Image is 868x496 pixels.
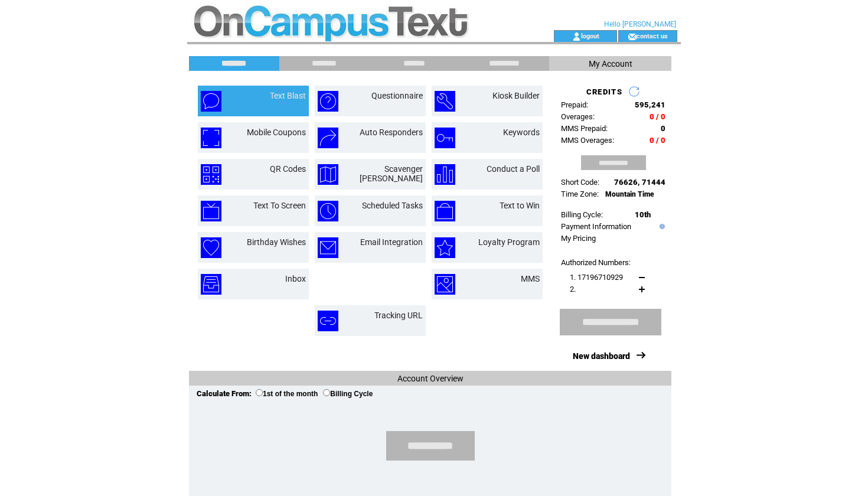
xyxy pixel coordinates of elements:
[201,91,221,112] img: text-blast.png
[318,164,338,185] img: scavenger-hunt.png
[285,274,306,283] a: Inbox
[561,124,608,133] span: MMS Prepaid:
[561,258,631,267] span: Authorized Numbers:
[201,201,221,221] img: text-to-screen.png
[487,164,540,174] a: Conduct a Poll
[201,164,221,185] img: qr-codes.png
[323,390,373,398] label: Billing Cycle
[318,91,338,112] img: questionnaire.png
[362,201,423,210] a: Scheduled Tasks
[360,237,423,247] a: Email Integration
[561,210,603,219] span: Billing Cycle:
[650,112,665,121] span: 0 / 0
[561,178,599,187] span: Short Code:
[561,136,614,145] span: MMS Overages:
[256,390,318,398] label: 1st of the month
[197,389,252,398] span: Calculate From:
[201,274,221,295] img: inbox.png
[637,32,668,40] a: contact us
[650,136,665,145] span: 0 / 0
[586,87,622,96] span: CREDITS
[561,234,596,243] a: My Pricing
[589,59,632,68] span: My Account
[318,201,338,221] img: scheduled-tasks.png
[635,210,651,219] span: 10th
[570,273,623,282] span: 1. 17196710929
[521,274,540,283] a: MMS
[435,237,455,258] img: loyalty-program.png
[661,124,665,133] span: 0
[657,224,665,229] img: help.gif
[201,128,221,148] img: mobile-coupons.png
[492,91,540,100] a: Kiosk Builder
[435,201,455,221] img: text-to-win.png
[201,237,221,258] img: birthday-wishes.png
[561,100,588,109] span: Prepaid:
[573,351,630,361] a: New dashboard
[256,389,263,396] input: 1st of the month
[374,311,423,320] a: Tracking URL
[270,164,306,174] a: QR Codes
[500,201,540,210] a: Text to Win
[435,274,455,295] img: mms.png
[605,190,654,198] span: Mountain Time
[323,389,330,396] input: Billing Cycle
[318,311,338,331] img: tracking-url.png
[628,32,637,41] img: contact_us_icon.gif
[561,222,631,231] a: Payment Information
[360,164,423,183] a: Scavenger [PERSON_NAME]
[435,164,455,185] img: conduct-a-poll.png
[581,32,599,40] a: logout
[561,112,595,121] span: Overages:
[503,128,540,137] a: Keywords
[371,91,423,100] a: Questionnaire
[614,178,665,187] span: 76626, 71444
[635,100,665,109] span: 595,241
[572,32,581,41] img: account_icon.gif
[604,20,676,28] span: Hello [PERSON_NAME]
[318,128,338,148] img: auto-responders.png
[253,201,306,210] a: Text To Screen
[360,128,423,137] a: Auto Responders
[435,91,455,112] img: kiosk-builder.png
[478,237,540,247] a: Loyalty Program
[570,285,576,293] span: 2.
[247,237,306,247] a: Birthday Wishes
[247,128,306,137] a: Mobile Coupons
[435,128,455,148] img: keywords.png
[397,374,464,383] span: Account Overview
[561,190,599,198] span: Time Zone:
[270,91,306,100] a: Text Blast
[318,237,338,258] img: email-integration.png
